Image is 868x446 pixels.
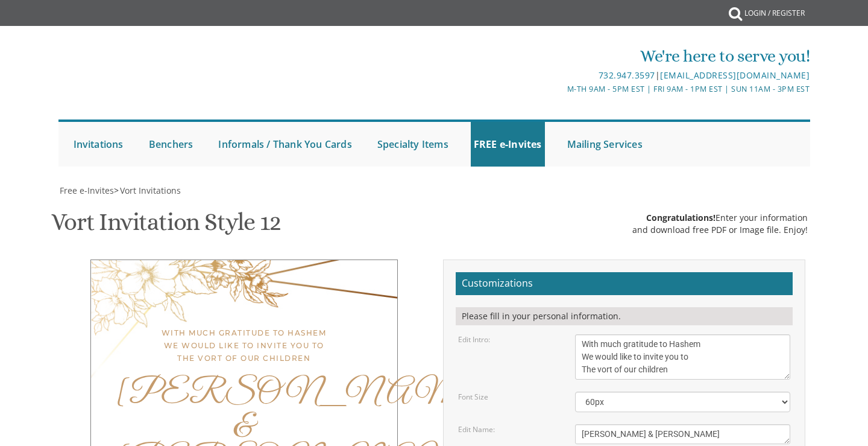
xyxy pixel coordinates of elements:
a: Mailing Services [564,122,646,167]
a: Free e-Invites [58,185,114,196]
a: [EMAIL_ADDRESS][DOMAIN_NAME] [660,69,810,81]
a: 732.947.3597 [599,69,655,81]
span: Free e-Invites [60,185,114,196]
div: Please fill in your personal information. [456,307,793,325]
textarea: [PERSON_NAME] & [PERSON_NAME] [575,424,791,444]
div: We're here to serve you! [309,44,810,68]
div: | [309,68,810,83]
span: Vort Invitations [120,185,181,196]
label: Font Size [458,392,488,402]
a: Benchers [146,122,197,167]
div: With much gratitude to Hashem We would like to invite you to The vort of our children [115,327,373,365]
h1: Vort Invitation Style 12 [51,209,280,244]
a: Invitations [71,122,127,167]
span: Congratulations! [646,212,715,223]
div: M-Th 9am - 5pm EST | Fri 9am - 1pm EST | Sun 11am - 3pm EST [309,83,810,95]
span: > [114,185,181,196]
a: Informals / Thank You Cards [215,122,354,167]
h2: Customizations [456,272,793,295]
label: Edit Intro: [458,334,490,345]
div: Enter your information [632,212,808,224]
textarea: With much gratitude to Hashem We would like to invite you to The vort of our children [575,334,791,380]
a: FREE e-Invites [471,122,545,167]
div: and download free PDF or Image file. Enjoy! [632,224,808,236]
a: Specialty Items [374,122,451,167]
a: Vort Invitations [119,185,181,196]
label: Edit Name: [458,424,495,435]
